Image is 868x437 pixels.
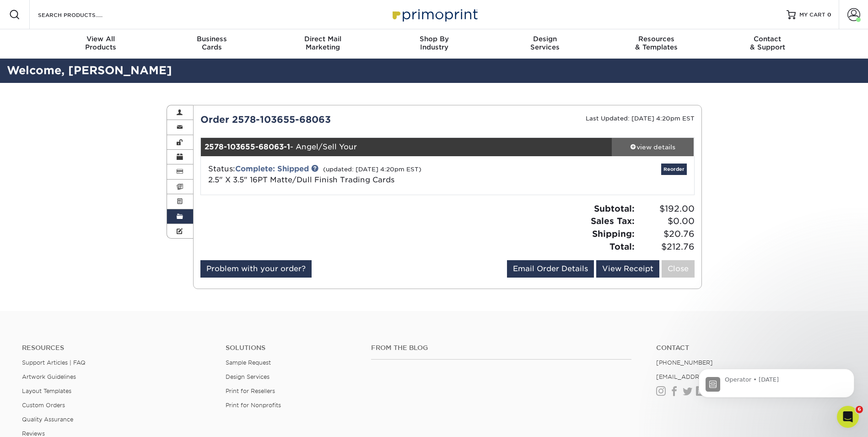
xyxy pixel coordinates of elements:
[490,35,601,43] span: Design
[226,344,357,352] h4: Solutions
[656,373,766,380] a: [EMAIL_ADDRESS][DOMAIN_NAME]
[612,138,694,156] a: view details
[712,35,823,43] span: Contact
[612,142,694,152] div: view details
[656,344,846,352] a: Contact
[685,348,868,412] iframe: Intercom notifications message
[591,216,635,226] strong: Sales Tax:
[827,11,831,18] span: 0
[378,35,490,43] span: Shop By
[45,35,156,51] div: Products
[490,29,601,59] a: DesignServices
[637,240,695,253] span: $212.76
[856,406,863,413] span: 6
[201,138,612,156] div: - Angel/Sell Your
[637,202,695,215] span: $192.00
[267,35,378,51] div: Marketing
[601,35,712,51] div: & Templates
[656,359,713,366] a: [PHONE_NUMBER]
[156,35,267,43] span: Business
[45,35,156,43] span: View All
[156,35,267,51] div: Cards
[205,142,290,151] strong: 2578-103655-68063-1
[226,373,270,380] a: Design Services
[662,260,695,278] a: Close
[22,344,212,352] h4: Resources
[267,35,378,43] span: Direct Mail
[45,29,156,59] a: View AllProducts
[637,228,695,240] span: $20.76
[156,29,267,59] a: BusinessCards
[235,164,309,173] a: Complete: Shipped
[208,175,394,184] a: 2.5" X 3.5" 16PT Matte/Dull Finish Trading Cards
[601,35,712,43] span: Resources
[22,388,71,394] a: Layout Templates
[712,29,823,59] a: Contact& Support
[601,29,712,59] a: Resources& Templates
[22,402,65,409] a: Custom Orders
[37,9,126,20] input: SEARCH PRODUCTS.....
[490,35,601,51] div: Services
[661,164,687,175] a: Reorder
[323,166,421,173] small: (updated: [DATE] 4:20pm EST)
[22,359,86,366] a: Support Articles | FAQ
[226,388,275,394] a: Print for Resellers
[378,35,490,51] div: Industry
[201,164,529,186] div: Status:
[596,260,659,278] a: View Receipt
[267,29,378,59] a: Direct MailMarketing
[200,260,312,278] a: Problem with your order?
[388,5,480,24] img: Primoprint
[507,260,594,278] a: Email Order Details
[226,402,281,409] a: Print for Nonprofits
[22,373,76,380] a: Artwork Guidelines
[637,215,695,228] span: $0.00
[609,241,635,251] strong: Total:
[799,11,825,19] span: MY CART
[371,344,631,352] h4: From the Blog
[592,229,635,239] strong: Shipping:
[837,406,859,428] iframe: Intercom live chat
[586,115,695,122] small: Last Updated: [DATE] 4:20pm EST
[378,29,490,59] a: Shop ByIndustry
[594,203,635,213] strong: Subtotal:
[226,359,271,366] a: Sample Request
[194,113,447,126] div: Order 2578-103655-68063
[712,35,823,51] div: & Support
